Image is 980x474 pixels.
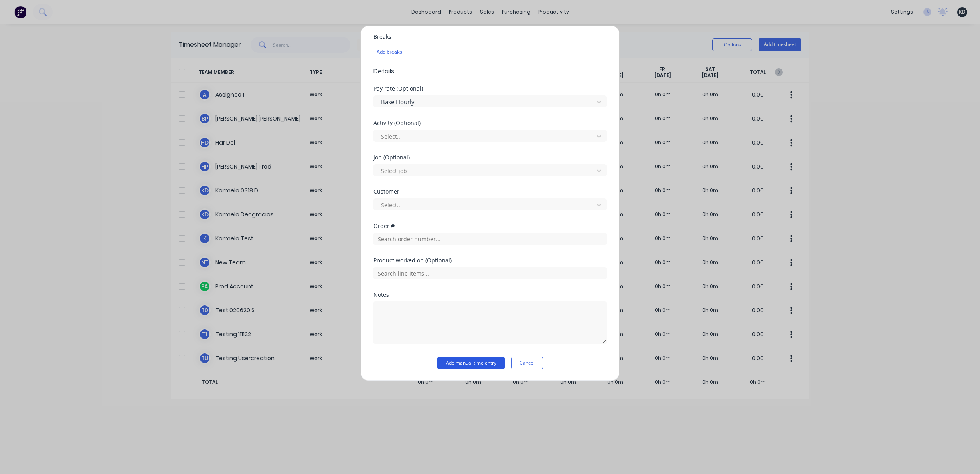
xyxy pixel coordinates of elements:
[373,67,607,76] span: Details
[373,223,607,229] div: Order #
[437,357,505,369] button: Add manual time entry
[377,47,603,57] div: Add breaks
[373,86,607,91] div: Pay rate (Optional)
[373,120,607,126] div: Activity (Optional)
[373,267,607,279] input: Search line items...
[373,233,607,245] input: Search order number...
[511,357,543,369] button: Cancel
[373,155,607,160] div: Job (Optional)
[373,292,607,297] div: Notes
[373,189,607,194] div: Customer
[373,258,607,263] div: Product worked on (Optional)
[373,34,607,40] div: Breaks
